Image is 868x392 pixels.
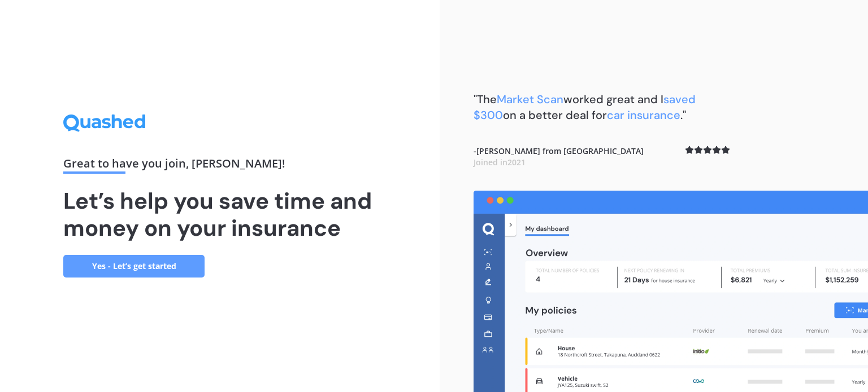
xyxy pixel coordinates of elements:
b: - [PERSON_NAME] from [GEOGRAPHIC_DATA] [474,146,644,168]
span: Joined in 2021 [474,157,526,168]
a: Yes - Let’s get started [63,255,205,278]
h1: Let’s help you save time and money on your insurance [63,187,376,241]
span: saved $300 [474,92,696,122]
span: car insurance [607,108,680,122]
div: Great to have you join , [PERSON_NAME] ! [63,158,376,174]
img: dashboard.webp [474,191,868,392]
span: Market Scan [497,92,563,107]
b: "The worked great and I on a better deal for ." [474,92,696,122]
